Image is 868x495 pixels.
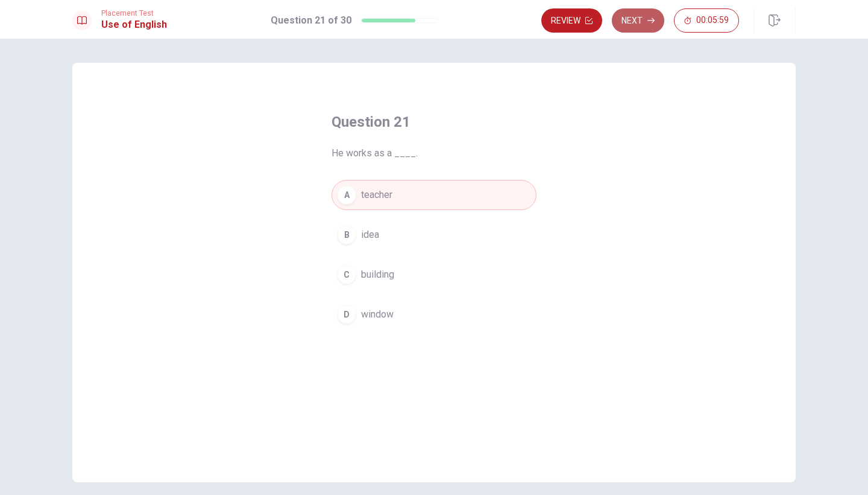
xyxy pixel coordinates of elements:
[361,267,394,282] span: building
[541,8,602,33] button: Review
[101,18,167,32] h1: Use of English
[612,8,664,33] button: Next
[674,8,739,33] button: 00:05:59
[361,188,392,202] span: teacher
[696,16,729,25] span: 00:05:59
[337,185,356,205] div: A
[332,260,536,290] button: Cbuilding
[271,13,351,28] h1: Question 21 of 30
[337,225,356,244] div: B
[332,299,536,330] button: Dwindow
[101,9,167,18] span: Placement Test
[332,180,536,210] button: Ateacher
[332,146,536,161] span: He works as a ____.
[361,307,394,322] span: window
[337,305,356,324] div: D
[332,220,536,250] button: Bidea
[361,228,379,242] span: idea
[332,112,536,132] h4: Question 21
[337,265,356,284] div: C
